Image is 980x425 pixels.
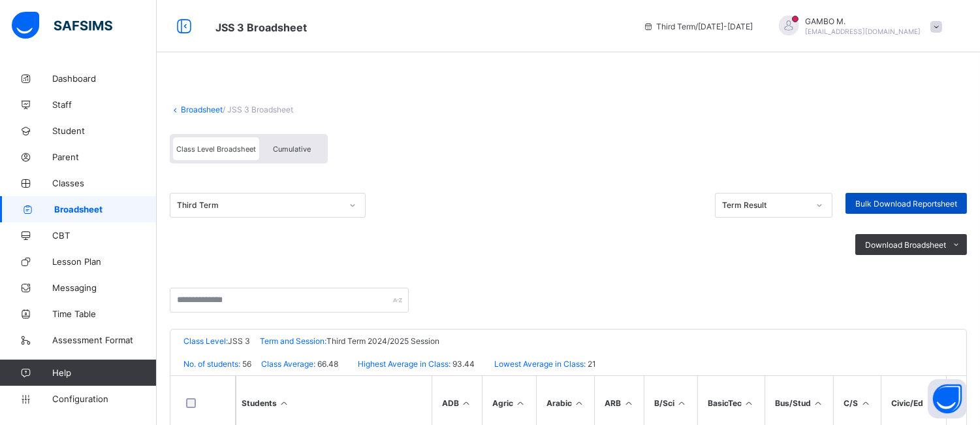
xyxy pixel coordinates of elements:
[52,126,157,136] span: Student
[722,201,808,211] div: Term Result
[766,16,949,37] div: GAMBOM.
[326,336,439,346] span: Third Term 2024/2025 Session
[279,398,290,408] i: Sort Ascending
[52,73,157,84] span: Dashboard
[223,105,293,114] span: / JSS 3 Broadsheet
[52,256,157,267] span: Lesson Plan
[515,398,526,408] i: Sort in Ascending Order
[12,12,112,39] img: safsims
[52,309,157,319] span: Time Table
[260,336,326,346] span: Term and Session:
[574,398,585,408] i: Sort in Ascending Order
[623,398,634,408] i: Sort in Ascending Order
[450,359,475,369] span: 93.44
[676,398,688,408] i: Sort in Ascending Order
[215,21,307,34] span: Class Arm Broadsheet
[461,398,472,408] i: Sort in Ascending Order
[52,230,157,241] span: CBT
[181,105,223,114] a: Broadsheet
[52,152,157,162] span: Parent
[240,359,251,369] span: 56
[925,398,936,408] i: Sort in Ascending Order
[228,336,250,346] span: JSS 3
[358,359,450,369] span: Highest Average in Class:
[261,359,315,369] span: Class Average:
[54,204,157,214] span: Broadsheet
[805,16,921,26] span: GAMBO M.
[865,240,946,250] span: Download Broadsheet
[52,99,157,110] span: Staff
[52,335,157,345] span: Assessment Format
[813,398,824,408] i: Sort in Ascending Order
[52,394,156,404] span: Configuration
[177,201,341,211] div: Third Term
[855,199,957,209] span: Bulk Download Reportsheet
[52,367,156,378] span: Help
[183,359,240,369] span: No. of students:
[176,144,256,154] span: Class Level Broadsheet
[805,27,921,35] span: [EMAIL_ADDRESS][DOMAIN_NAME]
[52,178,157,188] span: Classes
[183,336,228,346] span: Class Level:
[860,398,871,408] i: Sort in Ascending Order
[52,282,157,293] span: Messaging
[586,359,596,369] span: 21
[928,379,967,418] button: Open asap
[643,22,753,31] span: session/term information
[744,398,755,408] i: Sort in Ascending Order
[315,359,338,369] span: 66.48
[494,359,586,369] span: Lowest Average in Class:
[273,144,311,154] span: Cumulative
